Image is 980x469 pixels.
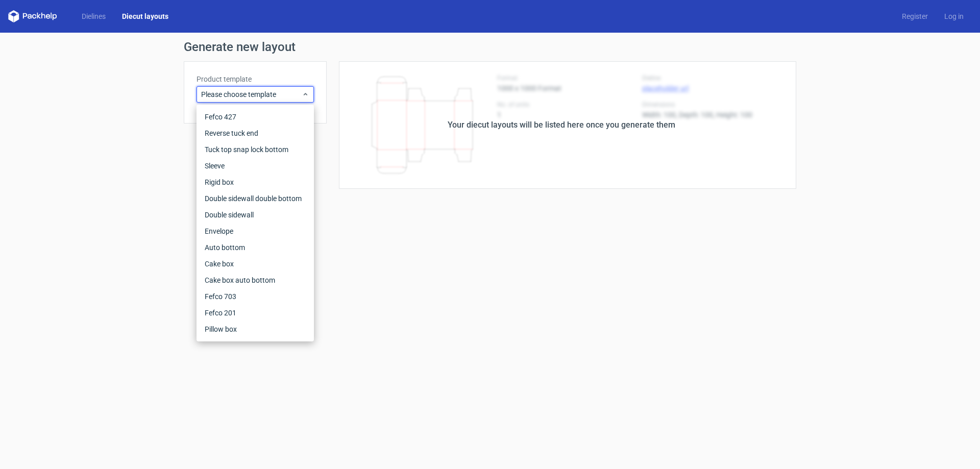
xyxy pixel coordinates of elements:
a: Log in [936,11,972,21]
div: Reverse tuck end [201,125,310,141]
h1: Generate new layout [184,41,796,53]
span: Please choose template [201,89,302,100]
div: Your diecut layouts will be listed here once you generate them [448,119,675,131]
div: Auto bottom [201,239,310,256]
div: Sleeve [201,158,310,174]
a: Dielines [73,11,114,21]
a: Register [894,11,936,21]
div: Fefco 703 [201,288,310,305]
div: Envelope [201,223,310,239]
div: Tuck top snap lock bottom [201,141,310,158]
div: Fefco 427 [201,109,310,125]
label: Product template [197,74,314,84]
div: Rigid box [201,174,310,190]
div: Double sidewall double bottom [201,190,310,207]
div: Cake box auto bottom [201,272,310,288]
div: Fefco 201 [201,305,310,321]
div: Double sidewall [201,207,310,223]
div: Pillow box [201,321,310,337]
a: Diecut layouts [114,11,177,21]
div: Cake box [201,256,310,272]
